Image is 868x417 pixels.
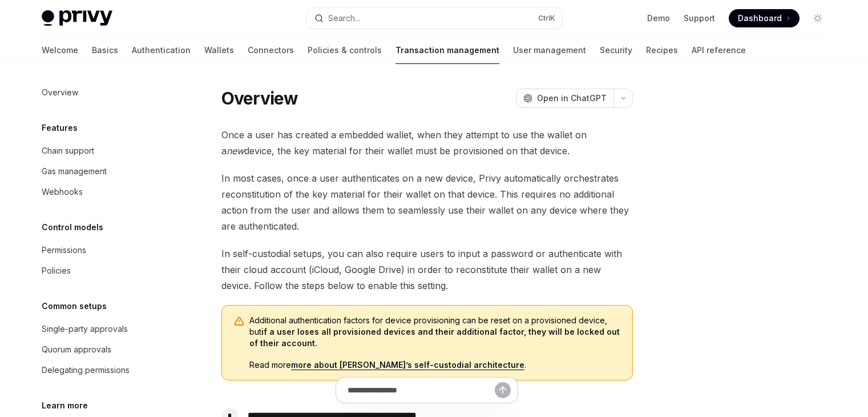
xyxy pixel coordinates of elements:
[42,10,112,26] img: light logo
[33,319,179,339] a: Single-party approvals
[306,8,562,29] button: Search...CtrlK
[684,13,715,24] a: Support
[42,185,83,199] div: Webhooks
[647,13,670,24] a: Demo
[395,37,499,64] a: Transaction management
[291,360,524,370] a: more about [PERSON_NAME]’s self-custodial architecture
[227,145,244,157] em: new
[42,363,130,377] div: Delegating permissions
[42,37,78,64] a: Welcome
[249,327,620,348] strong: if a user loses all provisioned devices and their additional factor, they will be locked out of t...
[249,315,621,349] span: Additional authentication factors for device provisioning can be reset on a provisioned device, but
[42,121,78,135] h5: Features
[233,316,245,327] svg: Warning
[809,9,827,27] button: Toggle dark mode
[513,37,586,64] a: User management
[600,37,632,64] a: Security
[537,93,607,104] span: Open in ChatGPT
[92,37,118,64] a: Basics
[646,37,678,64] a: Recipes
[538,14,555,23] span: Ctrl K
[42,243,86,257] div: Permissions
[42,322,128,336] div: Single-party approvals
[308,37,382,64] a: Policies & controls
[132,37,191,64] a: Authentication
[33,182,179,202] a: Webhooks
[221,127,633,159] span: Once a user has created a embedded wallet, when they attempt to use the wallet on a device, the k...
[221,246,633,294] span: In self-custodial setups, you can also require users to input a password or authenticate with the...
[33,240,179,260] a: Permissions
[42,399,88,412] h5: Learn more
[42,86,78,99] div: Overview
[42,220,103,234] h5: Control models
[516,89,613,108] button: Open in ChatGPT
[328,11,360,25] div: Search...
[42,144,94,158] div: Chain support
[42,299,107,313] h5: Common setups
[33,82,179,103] a: Overview
[221,170,633,234] span: In most cases, once a user authenticates on a new device, Privy automatically orchestrates recons...
[42,343,111,356] div: Quorum approvals
[729,9,800,27] a: Dashboard
[33,260,179,281] a: Policies
[221,88,298,109] h1: Overview
[33,161,179,182] a: Gas management
[204,37,234,64] a: Wallets
[692,37,746,64] a: API reference
[738,13,782,24] span: Dashboard
[249,359,621,371] span: Read more .
[495,382,511,398] button: Send message
[33,141,179,161] a: Chain support
[42,165,107,178] div: Gas management
[33,339,179,360] a: Quorum approvals
[248,37,294,64] a: Connectors
[348,378,495,403] input: Ask a question...
[33,360,179,380] a: Delegating permissions
[42,264,71,278] div: Policies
